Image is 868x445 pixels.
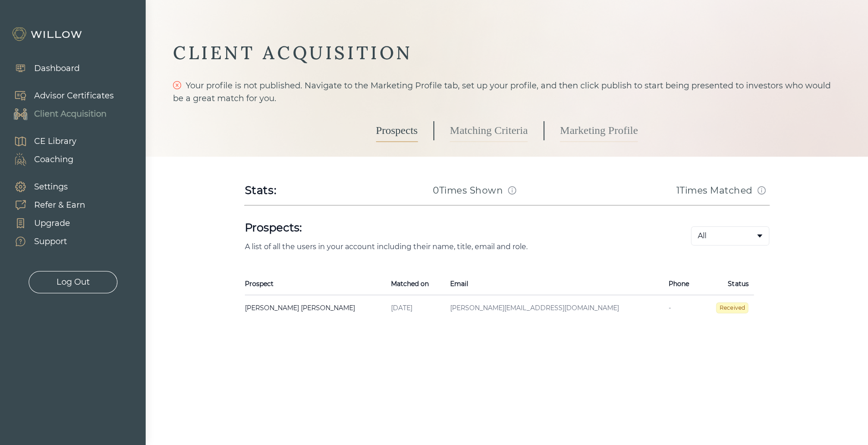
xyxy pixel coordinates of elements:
[11,27,84,41] img: Willow
[433,184,503,197] h3: 0 Times Shown
[34,62,80,75] div: Dashboard
[450,119,528,142] a: Matching Criteria
[5,196,85,214] a: Refer & Earn
[663,295,701,321] td: -
[698,230,706,241] span: All
[56,276,90,288] div: Log Out
[245,295,386,321] td: [PERSON_NAME] [PERSON_NAME]
[173,81,181,89] span: close-circle
[173,79,841,105] div: Your profile is not published. Navigate to the Marketing Profile tab, set up your profile, and th...
[716,302,748,313] span: Received
[756,232,763,240] span: caret-down
[701,273,754,295] th: Status
[5,178,85,196] a: Settings
[245,220,662,235] h1: Prospects:
[5,150,76,169] a: Coaching
[5,132,76,150] a: CE Library
[34,108,107,120] div: Client Acquisition
[560,119,638,142] a: Marketing Profile
[173,41,841,65] div: CLIENT ACQUISITION
[505,183,519,198] button: Match info
[245,242,662,251] p: A list of all the users in your account including their name, title, email and role.
[663,273,701,295] th: Phone
[508,186,516,194] span: info-circle
[5,87,114,105] a: Advisor Certificates
[444,295,663,321] td: [PERSON_NAME][EMAIL_ADDRESS][DOMAIN_NAME]
[34,235,67,248] div: Support
[385,273,444,295] th: Matched on
[34,90,114,102] div: Advisor Certificates
[34,217,70,230] div: Upgrade
[757,186,766,194] span: info-circle
[754,183,769,198] button: Match info
[5,59,80,77] a: Dashboard
[245,183,277,198] div: Stats:
[676,184,752,197] h3: 1 Times Matched
[34,199,85,211] div: Refer & Earn
[385,295,444,321] td: [DATE]
[245,273,386,295] th: Prospect
[5,105,114,123] a: Client Acquisition
[444,273,663,295] th: Email
[5,214,85,232] a: Upgrade
[34,135,76,148] div: CE Library
[34,181,68,193] div: Settings
[34,153,73,166] div: Coaching
[376,119,418,142] a: Prospects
